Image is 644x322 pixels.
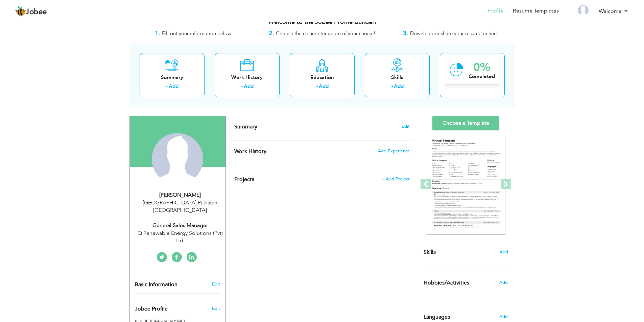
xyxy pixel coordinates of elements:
span: Edit [402,124,410,129]
a: Add [244,83,254,90]
a: Add [319,83,329,90]
a: Choose a Template [432,116,499,130]
span: Add [499,314,508,320]
span: , [196,199,198,206]
span: Jobee [26,8,47,16]
a: Add [394,83,404,90]
h4: This helps to show the companies you have worked for. [234,148,409,155]
div: General Sales Manager [135,222,225,229]
div: Skills [370,74,424,81]
a: Welcome [599,7,629,15]
h4: Adding a summary is a quick and easy way to highlight your experience and interests. [234,123,409,130]
span: Add [499,279,508,286]
a: Edit [212,281,220,287]
a: Jobee [15,6,47,17]
img: jobee.io [15,6,26,17]
span: Projects [234,176,254,183]
div: [PERSON_NAME] [135,191,225,199]
span: Basic Information [135,282,177,288]
div: Work History [220,74,274,81]
strong: 2. [269,29,274,38]
span: Fill out your information below. [162,30,232,37]
div: Summary [145,74,199,81]
span: Work History [234,148,266,155]
span: Download or share your resume online. [410,30,498,37]
div: Enhance your career by creating a custom URL for your Jobee public profile. [130,299,225,316]
div: Education [295,74,349,81]
span: Jobee Profile [135,306,168,312]
h3: Welcome to the Jobee Profile Builder! [129,19,515,26]
span: + Add Project [381,177,410,181]
label: + [390,83,394,90]
span: Hobbies/Activities [424,280,469,286]
a: Profile [487,7,503,15]
label: + [165,83,169,90]
strong: 1. [155,29,160,38]
span: Skills [424,248,436,256]
span: Languages [424,314,450,320]
div: Share some of your professional and personal interests. [419,271,513,295]
div: Q Renewable Energy Solutions (Pvt) Ltd. [135,229,225,245]
a: Resume Templates [513,7,559,15]
div: [GEOGRAPHIC_DATA] Pakistan [GEOGRAPHIC_DATA] [135,199,225,215]
a: Add [169,83,178,90]
strong: 3. [403,29,408,38]
div: 0% [469,62,495,73]
div: Completed [469,73,495,80]
label: + [315,83,319,90]
span: Edit [212,305,220,312]
span: + Add Experience [374,149,410,153]
img: Profile Img [578,5,589,16]
span: Choose the resume template of your choice! [276,30,376,37]
label: + [240,83,244,90]
h4: This helps to highlight the project, tools and skills you have worked on. [234,176,409,183]
span: Add [500,249,508,255]
img: Fatimah Gull [152,133,203,184]
span: Summary [234,123,257,130]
